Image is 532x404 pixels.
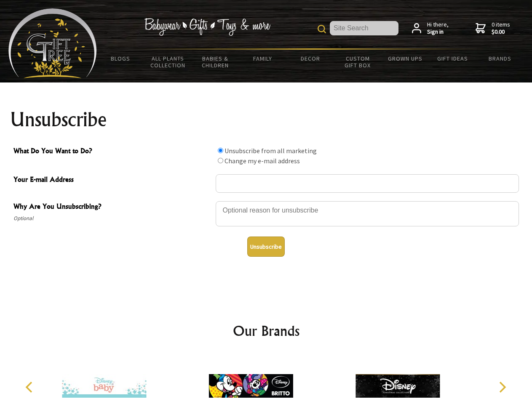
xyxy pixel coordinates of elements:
[381,50,429,67] a: Grown Ups
[17,321,516,341] h2: Our Brands
[225,146,317,155] label: Unsubscribe from all marketing
[13,201,211,213] span: Why Are You Unsubscribing?
[10,109,522,130] h1: Unsubscribe
[476,21,510,36] a: 0 items$0.00
[97,50,144,67] a: BLOGS
[493,378,511,396] button: Next
[21,378,40,396] button: Previous
[247,237,285,257] button: Unsubscribe
[239,50,287,67] a: Family
[318,25,326,33] img: product search
[225,157,300,165] label: Change my e-mail address
[216,174,519,193] input: Your E-mail Address
[334,50,382,74] a: Custom Gift Box
[476,50,524,67] a: Brands
[144,18,270,36] img: Babywear - Gifts - Toys & more
[218,158,223,163] input: What Do You Want to Do?
[8,8,97,78] img: Babyware - Gifts - Toys and more...
[192,50,239,74] a: Babies & Children
[13,213,211,223] span: Optional
[330,21,398,35] input: Site Search
[492,21,510,36] span: 0 items
[412,21,449,36] a: Hi there,Sign in
[216,201,519,226] textarea: Why Are You Unsubscribing?
[218,148,223,153] input: What Do You Want to Do?
[492,28,510,36] strong: $0.00
[13,174,211,186] span: Your E-mail Address
[286,50,334,67] a: Decor
[427,28,449,36] strong: Sign in
[429,50,476,67] a: Gift Ideas
[427,21,449,36] span: Hi there,
[13,146,211,158] span: What Do You Want to Do?
[144,50,192,74] a: All Plants Collection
